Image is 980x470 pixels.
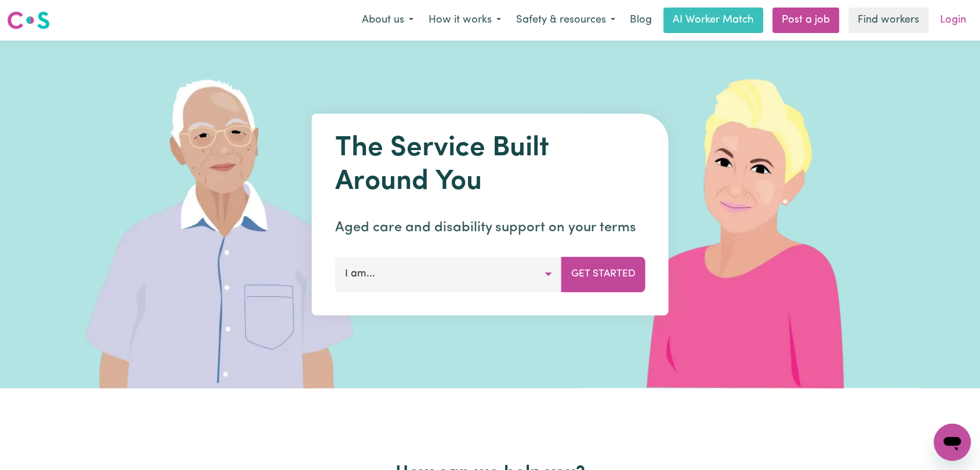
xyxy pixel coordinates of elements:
iframe: Button to launch messaging window [934,424,971,461]
button: I am... [335,257,562,292]
button: Get Started [561,257,645,292]
p: Aged care and disability support on your terms [335,217,645,238]
a: Careseekers logo [7,7,50,34]
a: Blog [623,8,659,33]
h1: The Service Built Around You [335,132,645,199]
a: Find workers [848,8,928,33]
button: How it works [421,8,509,32]
img: Careseekers logo [7,10,50,31]
button: Safety & resources [509,8,623,32]
a: Login [933,8,973,33]
a: Post a job [772,8,839,33]
a: AI Worker Match [663,8,763,33]
button: About us [354,8,421,32]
